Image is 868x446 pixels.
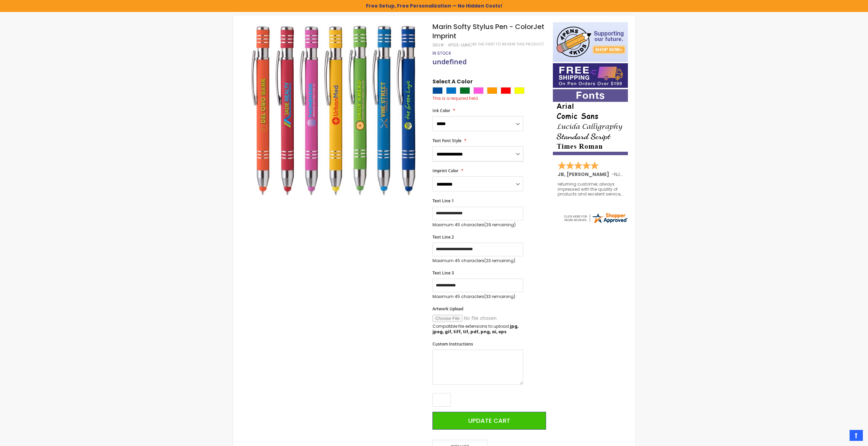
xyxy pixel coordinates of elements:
[448,42,472,48] div: 4PGS-LMNC
[460,87,470,94] div: Green
[432,412,546,430] button: Update Cart
[432,222,523,228] p: Maximum 45 characters
[487,87,497,94] div: Orange
[612,171,671,178] span: - ,
[514,87,525,94] div: Yellow
[432,323,518,335] strong: jpg, jpeg, gif, tiff, tif, pdf, png, ai, eps
[563,212,628,224] img: 4pens.com widget logo
[432,87,443,94] div: Dark Blue
[553,63,628,88] img: Free shipping on orders over $199
[553,22,628,62] img: 4pens 4 kids
[432,294,523,299] p: Maximum 45 characters
[473,87,484,94] div: Pink
[432,324,523,335] p: Compatible file extensions to upload:
[468,416,510,425] span: Update Cart
[432,234,454,240] span: Text Line 2
[563,220,628,226] a: 4pens.com certificate URL
[432,96,546,101] div: This is a required field.
[432,57,467,66] span: undefined
[432,341,473,347] span: Custom Instructions
[850,430,863,441] a: Top
[558,171,612,178] span: JB, [PERSON_NAME]
[472,42,544,47] a: Be the first to review this product
[558,182,624,197] div: returning customer, always impressed with the quality of products and excelent service, will retu...
[432,78,473,87] span: Select A Color
[432,22,544,41] span: Marin Softy Stylus Pen - ColorJet Imprint
[501,87,511,94] div: Red
[484,222,516,228] span: (29 remaining)
[446,87,456,94] div: Blue Light
[432,42,445,48] strong: SKU
[432,258,523,263] p: Maximum 45 characters
[432,168,458,174] span: Imprint Color
[432,51,451,56] div: Availability
[553,89,628,155] img: font-personalization-examples
[247,21,424,199] img: Marin Softy Stylus Pen - ColorJet Imprint
[614,171,623,178] span: NJ
[432,198,454,204] span: Text Line 1
[432,108,450,113] span: Ink Color
[432,306,463,312] span: Artwork Upload
[432,50,451,56] span: In stock
[432,138,461,144] span: Text Font Style
[484,258,515,263] span: (23 remaining)
[432,270,454,276] span: Text Line 3
[484,294,515,299] span: (33 remaining)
